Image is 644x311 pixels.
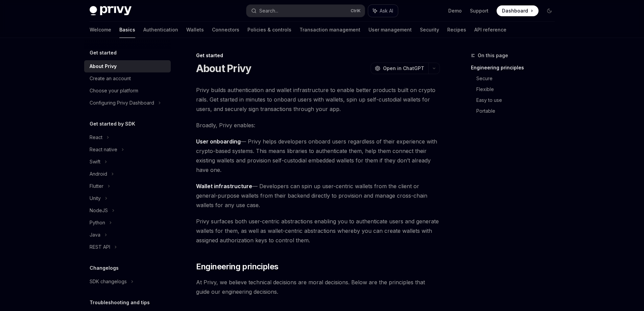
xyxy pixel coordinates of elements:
a: User management [368,22,412,38]
a: Welcome [90,22,111,38]
div: Unity [90,194,101,202]
div: Android [90,170,107,178]
a: Wallets [186,22,204,38]
span: Broadly, Privy enables: [196,120,440,130]
h1: About Privy [196,62,252,74]
div: Get started [196,52,440,59]
div: Java [90,231,100,239]
a: Authentication [143,22,178,38]
span: — Developers can spin up user-centric wallets from the client or general-purpose wallets from the... [196,181,440,210]
span: Privy builds authentication and wallet infrastructure to enable better products built on crypto r... [196,85,440,114]
a: Engineering principles [471,62,560,73]
button: Open in ChatGPT [371,63,428,74]
a: Security [420,22,439,38]
div: Flutter [90,182,103,190]
a: Connectors [212,22,239,38]
a: Policies & controls [247,22,291,38]
div: REST API [90,243,110,251]
div: React native [90,146,117,154]
a: Recipes [447,22,466,38]
a: Basics [119,22,135,38]
a: Demo [448,7,462,14]
strong: User onboarding [196,138,241,145]
div: SDK changelogs [90,277,127,286]
div: NodeJS [90,206,108,215]
h5: Troubleshooting and tips [90,298,150,307]
button: Ask AI [368,5,398,17]
strong: Wallet infrastructure [196,183,252,190]
div: Swift [90,158,100,166]
h5: Get started by SDK [90,120,135,128]
div: Choose your platform [90,87,138,95]
a: API reference [474,22,506,38]
span: At Privy, we believe technical decisions are moral decisions. Below are the principles that guide... [196,277,440,296]
span: Ask AI [380,7,393,14]
div: Create an account [90,74,131,83]
a: Choose your platform [84,85,171,97]
a: Dashboard [497,5,539,16]
div: Python [90,219,105,227]
a: About Privy [84,60,171,72]
img: dark logo [90,6,132,16]
a: Easy to use [476,95,560,106]
button: Toggle dark mode [544,5,555,16]
h5: Changelogs [90,264,119,272]
div: React [90,133,102,141]
span: On this page [478,51,508,60]
div: About Privy [90,62,117,70]
a: Flexible [476,84,560,95]
span: Privy surfaces both user-centric abstractions enabling you to authenticate users and generate wal... [196,217,440,245]
span: — Privy helps developers onboard users regardless of their experience with crypto-based systems. ... [196,137,440,175]
span: Open in ChatGPT [383,65,424,72]
span: Engineering principles [196,261,279,272]
span: Ctrl K [351,8,361,14]
div: Search... [259,7,278,15]
button: Search...CtrlK [246,5,365,17]
a: Transaction management [300,22,360,38]
a: Secure [476,73,560,84]
a: Support [470,7,488,14]
a: Create an account [84,72,171,85]
h5: Get started [90,49,117,57]
div: Configuring Privy Dashboard [90,99,154,107]
span: Dashboard [502,7,528,14]
a: Portable [476,106,560,116]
